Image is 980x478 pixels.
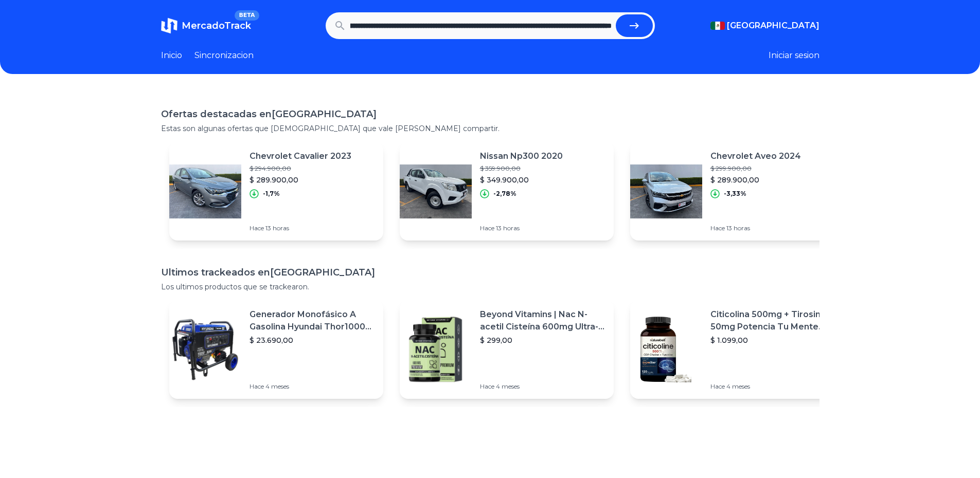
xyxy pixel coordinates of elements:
p: Estas son algunas ofertas que [DEMOGRAPHIC_DATA] que vale [PERSON_NAME] compartir. [161,123,819,134]
a: Featured imageBeyond Vitamins | Nac N-acetil Cisteína 600mg Ultra-premium Con Inulina De Agave (p... [400,300,614,399]
p: Chevrolet Cavalier 2023 [250,150,351,162]
p: Nissan Np300 2020 [480,150,563,162]
img: Featured image [169,314,241,385]
p: Beyond Vitamins | Nac N-acetil Cisteína 600mg Ultra-premium Con Inulina De Agave (prebiótico Natu... [480,308,605,333]
p: Hace 4 meses [480,382,605,391]
p: $ 1.099,00 [710,335,836,345]
img: Featured image [400,314,472,385]
p: Citicolina 500mg + Tirosina 50mg Potencia Tu Mente (120caps) Sabor Sin Sabor [710,308,836,333]
p: $ 299,00 [480,335,605,345]
p: -1,7% [263,190,280,198]
p: $ 23.690,00 [250,335,375,345]
p: Chevrolet Aveo 2024 [710,150,801,162]
p: Hace 4 meses [250,382,375,391]
p: $ 349.900,00 [480,175,563,185]
p: Hace 13 horas [250,224,351,232]
p: Hace 13 horas [480,224,563,232]
a: Inicio [161,49,182,62]
p: $ 299.900,00 [710,164,801,173]
a: Featured imageCiticolina 500mg + Tirosina 50mg Potencia Tu Mente (120caps) Sabor Sin Sabor$ 1.099... [630,300,844,399]
span: BETA [235,10,259,21]
span: [GEOGRAPHIC_DATA] [727,20,819,32]
h1: Ultimos trackeados en [GEOGRAPHIC_DATA] [161,265,819,280]
p: $ 289.900,00 [710,175,801,185]
img: Featured image [630,314,702,385]
p: -2,78% [493,190,516,198]
a: Featured imageChevrolet Aveo 2024$ 299.900,00$ 289.900,00-3,33%Hace 13 horas [630,142,844,241]
p: $ 359.900,00 [480,164,563,173]
p: $ 294.900,00 [250,164,351,173]
span: MercadoTrack [182,20,251,31]
a: Featured imageNissan Np300 2020$ 359.900,00$ 349.900,00-2,78%Hace 13 horas [400,142,614,241]
a: Featured imageChevrolet Cavalier 2023$ 294.900,00$ 289.900,00-1,7%Hace 13 horas [169,142,383,241]
p: Hace 4 meses [710,382,836,391]
button: [GEOGRAPHIC_DATA] [710,20,819,32]
p: Generador Monofásico A Gasolina Hyundai Thor10000 P 11.5 Kw [250,308,375,333]
button: Iniciar sesion [769,49,819,62]
img: MercadoTrack [161,17,177,34]
p: -3,33% [724,190,746,198]
p: Los ultimos productos que se trackearon. [161,282,819,292]
img: Featured image [400,155,472,227]
img: Mexico [710,22,725,30]
p: $ 289.900,00 [250,175,351,185]
p: Hace 13 horas [710,224,801,232]
a: MercadoTrackBETA [161,17,251,34]
img: Featured image [169,155,241,227]
a: Sincronizacion [194,49,254,62]
a: Featured imageGenerador Monofásico A Gasolina Hyundai Thor10000 P 11.5 Kw$ 23.690,00Hace 4 meses [169,300,383,399]
h1: Ofertas destacadas en [GEOGRAPHIC_DATA] [161,107,819,121]
img: Featured image [630,155,702,227]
